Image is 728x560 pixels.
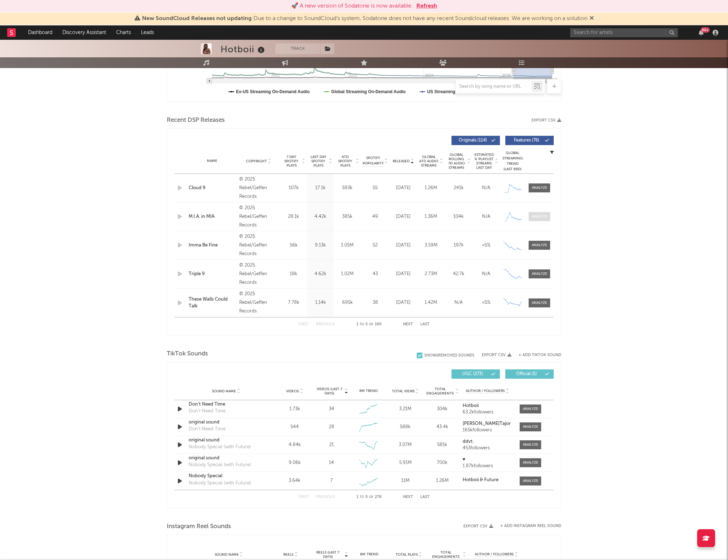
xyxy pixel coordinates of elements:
a: Leads [136,25,159,40]
span: TikTok Sounds [167,350,208,358]
div: 1.42M [419,299,443,306]
span: UGC ( 273 ) [456,372,489,376]
div: N/A [446,299,471,306]
div: Show 2 Removed Sounds [424,353,474,358]
div: 11M [389,477,422,484]
div: Nobody Special [189,473,264,480]
span: to [360,496,364,499]
div: 1.26M [426,477,459,484]
a: Discovery Assistant [57,25,111,40]
div: Don't Need Time [189,408,226,415]
span: Released [393,159,410,163]
div: © 2025 Rebel/Geffen Records [239,233,278,258]
div: [DATE] [391,213,415,220]
div: 1.36M [419,213,443,220]
div: 43 [363,271,388,278]
div: N/A [474,213,498,220]
span: to [360,323,364,326]
div: 1.02M [336,271,359,278]
div: © 2025 Rebel/Geffen Records [239,290,278,316]
div: Imma Be Fine [189,242,236,249]
span: Spotify Popularity [363,155,384,166]
div: 1.14k [309,299,332,306]
span: Instagram Reel Sounds [167,522,231,531]
a: Cloud 9 [189,185,236,192]
strong: Hotboii & Future [463,478,498,482]
div: 4.62k [309,271,332,278]
div: 1.05M [336,242,359,249]
button: Features(76) [505,136,554,145]
span: Videos (last 7 days) [315,387,344,396]
button: + Add Instagram Reel Sound [500,524,561,528]
span: Author / Followers [475,552,514,557]
div: original sound [189,455,264,462]
span: 7 Day Spotify Plays [282,155,301,168]
div: 7.78k [282,299,305,306]
span: Reels (last 7 days) [312,550,344,559]
div: 9.06k [278,459,311,466]
div: 3.07M [389,441,422,449]
a: Hotboii [463,403,512,408]
button: Previous [316,322,335,326]
div: 1.87k followers [463,464,512,469]
div: 3.21M [389,406,422,413]
div: Nobody Special (with Future) [189,480,251,487]
div: 6M Trend [352,388,385,394]
a: Charts [111,25,136,40]
strong: Hotboii [463,403,479,408]
button: Last [420,322,430,326]
div: M.I.A. in MIA [189,213,236,220]
div: 43.4k [426,423,459,431]
div: 🚀 A new version of Sodatone is now available. [291,2,413,10]
span: Total Plays [396,552,418,557]
button: Originals(114) [452,136,500,145]
div: 1 5 190 [349,320,389,329]
input: Search for artists [570,28,678,37]
div: 107k [282,185,305,192]
div: 99 + [701,27,710,33]
div: 4.84k [278,441,311,449]
button: Refresh [416,2,437,10]
span: Global Rolling 7D Audio Streams [446,153,466,170]
a: original sound [189,437,264,444]
div: [DATE] [391,185,415,192]
button: Export CSV [482,353,511,357]
div: 28.1k [282,213,305,220]
strong: ♥︎ [463,457,465,462]
div: 4.42k [309,213,332,220]
div: [DATE] [391,299,415,306]
span: Videos [286,389,299,393]
div: 21 [329,441,334,449]
div: 38 [363,299,388,306]
div: © 2025 Rebel/Geffen Records [239,204,278,230]
div: 9.13k [309,242,332,249]
a: Hotboii & Future [463,478,512,483]
span: Estimated % Playlist Streams Last Day [474,153,494,170]
a: original sound [189,419,264,426]
div: Hotboii [221,43,266,55]
button: Last [420,495,430,499]
a: ♥︎ [463,457,512,462]
a: These Walls Could Talk [189,296,236,310]
span: Sound Name [212,389,236,393]
span: of [369,323,373,326]
span: Features ( 76 ) [510,138,543,143]
div: 5.91M [389,459,422,466]
div: 581k [426,441,459,449]
div: 588k [389,423,422,431]
div: © 2025 Rebel/Geffen Records [239,175,278,201]
button: Track [275,43,320,54]
div: 385k [336,213,359,220]
div: 6M Trend [351,552,387,557]
span: of [369,496,373,499]
button: + Add TikTok Sound [511,353,561,357]
div: 3.59M [419,242,443,249]
div: 3.64k [278,477,311,484]
div: 17.1k [309,185,332,192]
div: 56k [282,242,305,249]
div: 14 [329,459,334,466]
a: Triple 9 [189,271,236,278]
